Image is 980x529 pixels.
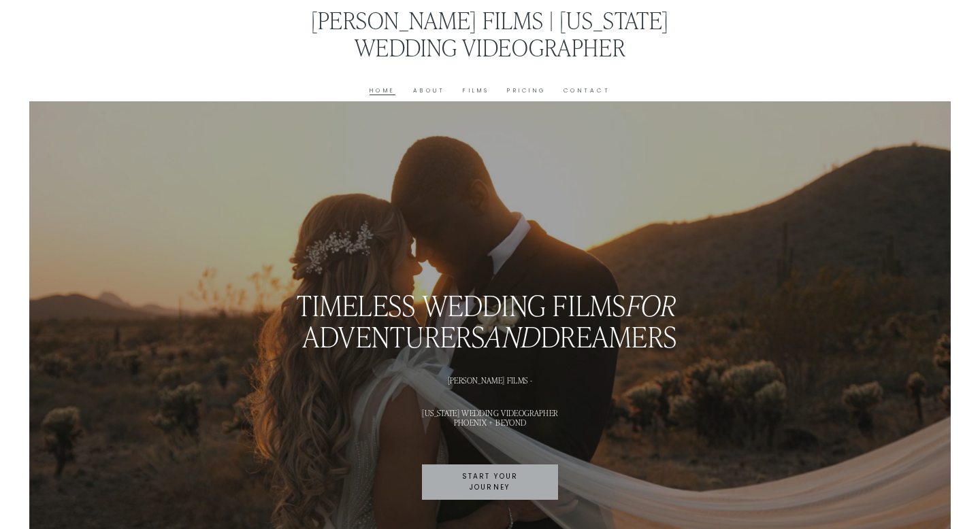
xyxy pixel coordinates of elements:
[463,86,489,96] a: Films
[82,408,898,428] h1: [US_STATE] WEDDING VIDEOGRAPHER PHOENIX + BEYOND
[422,464,558,500] a: START YOUR JOURNEY
[507,86,546,96] a: Pricing
[82,375,898,385] h1: [PERSON_NAME] FILMS -
[627,286,677,323] em: for
[563,86,610,96] a: Contact
[413,86,445,96] a: About
[311,4,670,63] a: [PERSON_NAME] Films | [US_STATE] Wedding Videographer
[370,86,395,96] a: Home
[82,289,898,352] h2: timeless wedding films ADVENTURERS DREAMERS
[485,318,541,354] em: and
